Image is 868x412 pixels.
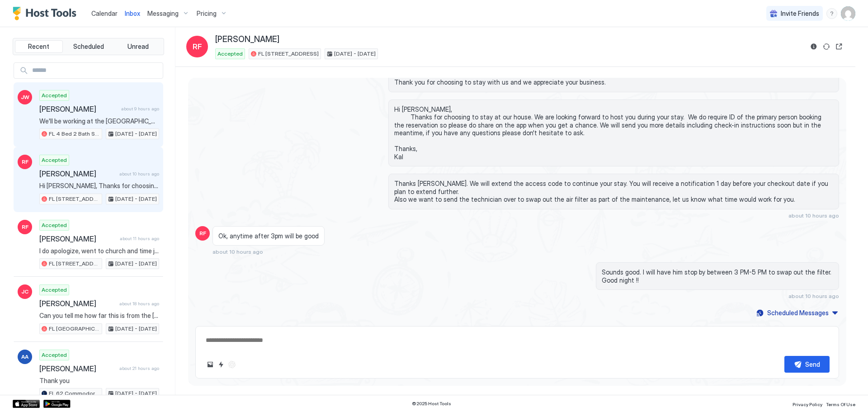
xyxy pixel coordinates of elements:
[115,389,157,398] span: [DATE] - [DATE]
[127,43,149,51] span: Unread
[73,43,104,51] span: Scheduled
[602,268,833,284] span: Sounds good. I will have him stop by between 3 PM-5 PM to swap out the filter. Good night !!
[28,43,49,51] span: Recent
[39,117,159,125] span: We'll be working at the [GEOGRAPHIC_DATA] campus and your place looks perfect
[22,158,28,166] span: RF
[394,105,833,161] span: Hi [PERSON_NAME], Thanks for choosing to stay at our house. We are looking forward to host you du...
[258,50,319,58] span: FL [STREET_ADDRESS]
[115,260,157,268] span: [DATE] - [DATE]
[115,130,157,138] span: [DATE] - [DATE]
[21,353,28,361] span: AA
[42,286,67,294] span: Accepted
[216,359,226,370] button: Quick reply
[826,399,855,408] a: Terms Of Use
[115,195,157,203] span: [DATE] - [DATE]
[781,9,819,18] span: Invite Friends
[49,325,100,333] span: FL [GEOGRAPHIC_DATA] way 8C
[119,301,159,307] span: about 18 hours ago
[120,236,159,242] span: about 11 hours ago
[767,308,829,317] div: Scheduled Messages
[43,400,71,408] a: Google Play Store
[39,312,159,320] span: Can you tell me how far this is from the [GEOGRAPHIC_DATA] campus? Thanks.
[49,195,100,203] span: FL [STREET_ADDRESS]
[212,248,263,255] span: about 10 hours ago
[42,91,67,99] span: Accepted
[217,50,243,58] span: Accepted
[28,63,163,78] input: Input Field
[199,229,206,237] span: RF
[39,364,116,373] span: [PERSON_NAME]
[13,38,164,55] div: tab-group
[21,288,28,296] span: JC
[21,93,29,101] span: JW
[39,182,159,190] span: Hi [PERSON_NAME], Thanks for choosing to stay at our house. We are looking forward to host you du...
[65,40,113,53] button: Scheduled
[91,9,118,17] span: Calendar
[42,156,67,164] span: Accepted
[412,401,451,407] span: © 2025 Host Tools
[793,399,822,408] a: Privacy Policy
[805,360,820,369] div: Send
[115,325,157,333] span: [DATE] - [DATE]
[788,212,839,219] span: about 10 hours ago
[334,50,376,58] span: [DATE] - [DATE]
[125,9,140,17] span: Inbox
[834,41,844,52] button: Open reservation
[13,400,40,408] a: App Store
[39,104,118,114] span: [PERSON_NAME]
[22,223,28,231] span: RF
[49,130,100,138] span: FL 4 Bed 2 Bath SFH in [GEOGRAPHIC_DATA] - [STREET_ADDRESS]
[821,41,832,52] button: Sync reservation
[218,232,319,240] span: Ok, anytime after 3pm will be good
[42,351,67,359] span: Accepted
[49,389,100,398] span: FL 62 Commodore Pl Crawfordville
[826,8,837,19] div: menu
[42,221,67,229] span: Accepted
[755,307,839,319] button: Scheduled Messages
[13,7,80,20] a: Host Tools Logo
[841,6,855,21] div: User profile
[125,9,140,18] a: Inbox
[193,41,202,52] span: RF
[788,293,839,299] span: about 10 hours ago
[39,377,159,385] span: Thank you
[793,402,822,407] span: Privacy Policy
[808,41,819,52] button: Reservation information
[215,34,279,45] span: [PERSON_NAME]
[784,356,830,373] button: Send
[39,169,116,178] span: [PERSON_NAME]
[91,9,118,18] a: Calendar
[197,9,217,18] span: Pricing
[394,180,833,204] span: Thanks [PERSON_NAME]. We will extend the access code to continue your stay. You will receive a no...
[39,247,159,255] span: I do apologize, went to church and time just got away from me. I am sending a new request now
[205,359,216,370] button: Upload image
[147,9,179,18] span: Messaging
[119,171,159,177] span: about 10 hours ago
[121,106,159,112] span: about 9 hours ago
[39,234,116,243] span: [PERSON_NAME]
[15,40,63,53] button: Recent
[119,365,159,371] span: about 21 hours ago
[49,260,100,268] span: FL [STREET_ADDRESS]
[826,402,855,407] span: Terms Of Use
[39,299,116,308] span: [PERSON_NAME]
[114,40,162,53] button: Unread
